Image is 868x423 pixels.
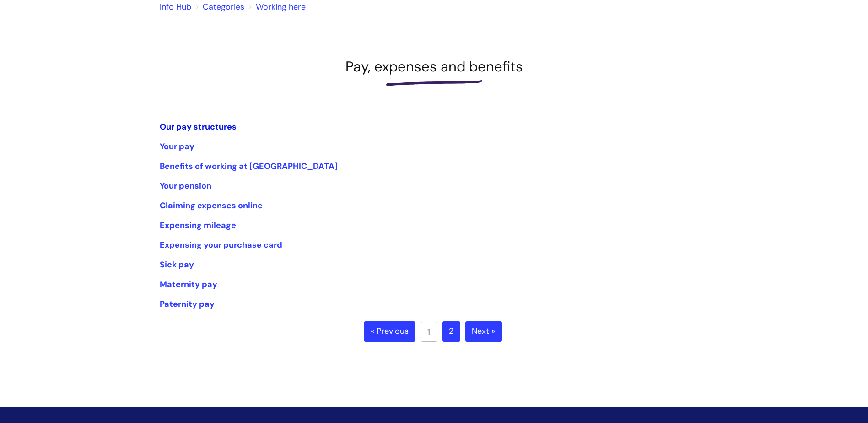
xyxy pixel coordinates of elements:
[421,322,437,342] a: 1
[160,279,217,290] a: Maternity pay
[160,58,709,75] h1: Pay, expenses and benefits
[465,321,502,342] a: Next »
[160,141,194,152] a: Your pay
[160,1,191,12] a: Info Hub
[160,298,215,309] a: Paternity pay
[160,200,263,211] a: Claiming expenses online
[160,259,194,270] a: Sick pay
[203,1,244,12] a: Categories
[160,161,338,172] a: Benefits of working at [GEOGRAPHIC_DATA]
[160,239,282,250] a: Expensing your purchase card
[160,180,211,191] a: Your pension
[256,1,306,12] a: Working here
[364,321,415,342] a: « Previous
[160,121,237,132] a: Our pay structures
[442,321,460,342] a: 2
[160,220,236,231] a: Expensing mileage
